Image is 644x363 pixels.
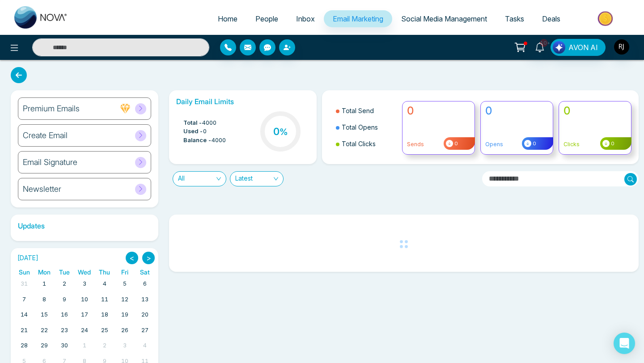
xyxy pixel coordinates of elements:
[79,324,90,337] a: September 24, 2025
[280,127,288,137] span: %
[75,324,95,340] td: September 24, 2025
[119,293,130,306] a: September 12, 2025
[505,14,524,23] span: Tasks
[55,293,75,309] td: September 9, 2025
[135,308,155,324] td: September 20, 2025
[212,136,226,145] span: 4000
[39,339,50,352] a: September 29, 2025
[140,308,150,321] a: September 20, 2025
[141,278,148,290] a: September 6, 2025
[551,39,606,56] button: AVON AI
[324,10,392,27] a: Email Marketing
[296,14,315,23] span: Inbox
[453,140,458,148] span: 0
[59,339,70,352] a: September 30, 2025
[209,10,246,27] a: Home
[61,278,68,290] a: September 2, 2025
[34,324,55,340] td: September 22, 2025
[14,324,34,340] td: September 21, 2025
[568,42,598,53] span: AVON AI
[496,10,533,27] a: Tasks
[17,266,32,278] a: Sunday
[19,324,30,337] a: September 21, 2025
[19,308,30,321] a: September 14, 2025
[401,14,487,23] span: Social Media Management
[563,105,627,118] h4: 0
[14,308,34,324] td: September 14, 2025
[273,126,288,137] h3: 0
[34,293,55,309] td: September 8, 2025
[14,254,38,262] h2: [DATE]
[59,324,70,337] a: September 23, 2025
[121,278,128,290] a: September 5, 2025
[59,308,70,321] a: September 16, 2025
[183,136,212,145] span: Balance -
[540,39,548,47] span: 10+
[183,127,203,136] span: Used -
[61,293,68,306] a: September 9, 2025
[99,324,110,337] a: September 25, 2025
[14,278,34,293] td: August 31, 2025
[94,278,114,293] td: September 4, 2025
[81,278,88,290] a: September 3, 2025
[178,172,221,186] span: All
[135,293,155,309] td: September 13, 2025
[533,10,569,27] a: Deals
[75,339,95,355] td: October 1, 2025
[183,118,202,127] span: Total -
[407,105,470,118] h4: 0
[97,266,112,278] a: Thursday
[574,8,639,29] img: Market-place.gif
[202,118,216,127] span: 4000
[553,41,565,54] img: Lead Flow
[94,293,114,309] td: September 11, 2025
[57,266,72,278] a: Tuesday
[485,140,548,148] p: Opens
[392,10,496,27] a: Social Media Management
[176,97,309,106] h6: Daily Email Limits
[114,308,135,324] td: September 19, 2025
[114,293,135,309] td: September 12, 2025
[99,308,110,321] a: September 18, 2025
[101,278,108,290] a: September 4, 2025
[531,140,536,148] span: 0
[529,39,551,55] a: 10+
[14,293,34,309] td: September 7, 2025
[75,278,95,293] td: September 3, 2025
[55,324,75,340] td: September 23, 2025
[11,222,158,230] h6: Updates
[121,339,128,352] a: October 3, 2025
[99,293,110,306] a: September 11, 2025
[41,278,48,290] a: September 1, 2025
[41,293,48,306] a: September 8, 2025
[203,127,207,136] span: 0
[55,278,75,293] td: September 2, 2025
[81,339,88,352] a: October 1, 2025
[23,104,80,114] h6: Premium Emails
[55,308,75,324] td: September 16, 2025
[19,278,30,290] a: August 31, 2025
[76,266,93,278] a: Wednesday
[333,14,383,23] span: Email Marketing
[610,140,614,148] span: 0
[21,293,28,306] a: September 7, 2025
[23,157,77,167] h6: Email Signature
[79,293,90,306] a: September 10, 2025
[336,119,397,135] li: Total Opens
[140,293,150,306] a: September 13, 2025
[23,131,68,140] h6: Create Email
[114,324,135,340] td: September 26, 2025
[34,308,55,324] td: September 15, 2025
[119,308,130,321] a: September 19, 2025
[614,39,629,55] img: User Avatar
[94,339,114,355] td: October 2, 2025
[119,266,130,278] a: Friday
[135,339,155,355] td: October 4, 2025
[135,278,155,293] td: September 6, 2025
[140,324,150,337] a: September 27, 2025
[23,184,61,194] h6: Newsletter
[246,10,287,27] a: People
[141,339,148,352] a: October 4, 2025
[36,266,52,278] a: Monday
[75,293,95,309] td: September 10, 2025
